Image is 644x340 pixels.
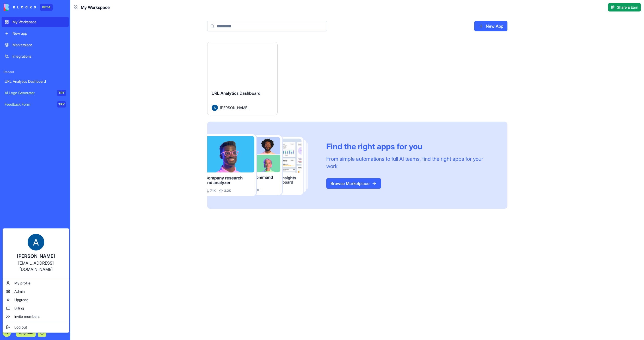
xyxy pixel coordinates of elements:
span: Billing [14,306,24,311]
div: TRY [57,101,66,108]
a: [PERSON_NAME][EMAIL_ADDRESS][DOMAIN_NAME] [4,230,68,277]
a: Billing [4,304,68,312]
div: [EMAIL_ADDRESS][DOMAIN_NAME] [8,260,64,272]
span: Log out [14,325,27,330]
span: Admin [14,289,25,294]
span: My profile [14,281,30,286]
span: Recent [2,70,69,74]
div: Feedback Form [5,102,54,107]
a: Invite members [4,312,68,321]
span: Invite members [14,314,40,319]
div: URL Analytics Dashboard [5,79,66,84]
a: Admin [4,287,68,296]
div: AI Logo Generator [5,90,54,96]
span: Upgrade [14,297,28,302]
div: [PERSON_NAME] [8,253,64,260]
img: ACg8ocLLsd-mHQ3j3AkSHCqc7HSAYEotNVKJcEG1tLjGetfdC0TpUw=s96-c [28,234,44,250]
div: TRY [57,90,66,96]
a: Upgrade [4,296,68,304]
a: My profile [4,279,68,287]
